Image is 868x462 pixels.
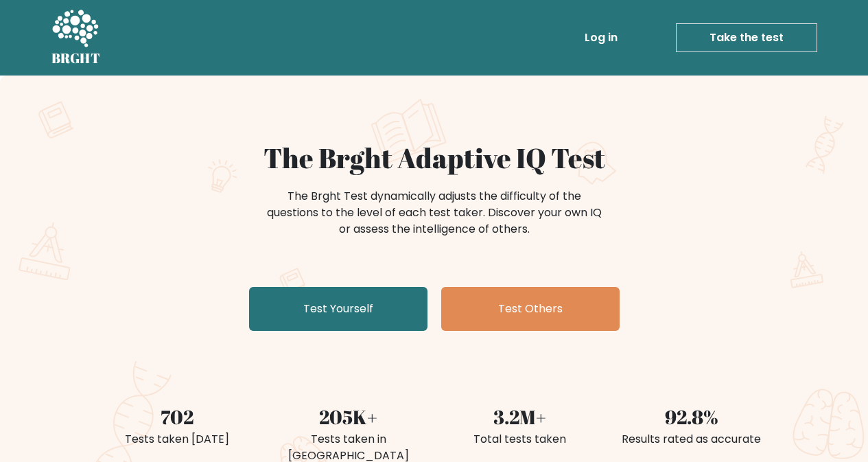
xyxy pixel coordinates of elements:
[263,188,606,238] div: The Brght Test dynamically adjusts the difficulty of the questions to the level of each test take...
[51,5,101,70] a: BRGHT
[99,141,769,174] h1: The Brght Adaptive IQ Test
[614,402,769,431] div: 92.8%
[443,402,598,431] div: 3.2M+
[249,287,427,331] a: Test Yourself
[579,24,623,51] a: Log in
[441,287,620,331] a: Test Others
[443,431,598,448] div: Total tests taken
[271,402,426,431] div: 205K+
[676,23,817,52] a: Take the test
[51,50,101,67] h5: BRGHT
[99,431,255,448] div: Tests taken [DATE]
[614,431,769,448] div: Results rated as accurate
[99,402,255,431] div: 702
